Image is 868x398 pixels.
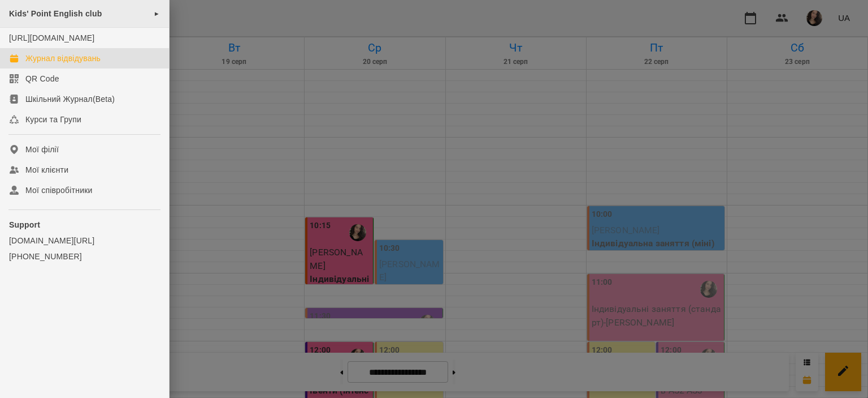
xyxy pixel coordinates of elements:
[9,251,160,262] a: [PHONE_NUMBER]
[25,144,59,155] div: Мої філії
[9,33,94,42] a: [URL][DOMAIN_NAME]
[9,235,160,246] a: [DOMAIN_NAME][URL]
[25,93,115,105] div: Шкільний Журнал(Beta)
[25,114,81,125] div: Курси та Групи
[25,164,68,176] div: Мої клієнти
[9,219,160,230] p: Support
[9,9,102,18] span: Kids' Point English club
[154,9,160,18] span: ►
[25,73,59,84] div: QR Code
[25,53,101,64] div: Журнал відвідувань
[25,185,93,196] div: Мої співробітники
